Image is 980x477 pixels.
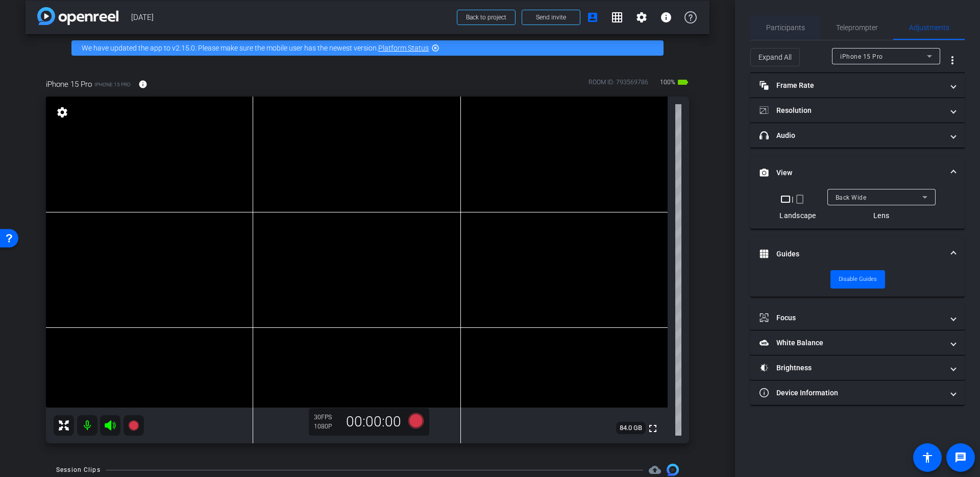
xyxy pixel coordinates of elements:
mat-panel-title: Brightness [759,363,943,373]
mat-icon: accessibility [921,451,934,464]
mat-expansion-panel-header: View [750,156,965,189]
span: FPS [321,414,332,421]
span: Destinations for your clips [649,464,661,476]
mat-expansion-panel-header: Device Information [750,380,965,405]
div: 30 [314,413,339,421]
div: We have updated the app to v2.15.0. Please make sure the mobile user has the newest version. [71,40,664,56]
div: ROOM ID: 793569786 [589,78,648,92]
div: Session Clips [56,465,101,475]
mat-expansion-panel-header: Resolution [750,98,965,123]
button: Send invite [522,10,580,25]
mat-icon: message [954,451,967,464]
mat-icon: fullscreen [647,422,659,435]
mat-expansion-panel-header: Frame Rate [750,73,965,98]
mat-panel-title: Frame Rate [759,80,943,91]
mat-panel-title: View [759,168,943,178]
span: Back to project [466,14,506,21]
span: iPhone 15 Pro [46,79,92,90]
img: Session clips [667,464,679,476]
mat-panel-title: Audio [759,130,943,141]
button: Expand All [750,48,800,66]
div: 00:00:00 [339,413,408,431]
div: Guides [750,270,965,297]
mat-icon: more_vert [946,54,959,66]
span: Adjustments [909,24,949,31]
mat-icon: crop_portrait [794,193,806,205]
mat-expansion-panel-header: White Balance [750,330,965,355]
span: iPhone 15 Pro [94,81,131,88]
mat-expansion-panel-header: Guides [750,237,965,270]
mat-icon: grid_on [611,11,623,23]
mat-icon: battery_std [677,76,689,88]
mat-panel-title: Guides [759,249,943,259]
mat-icon: settings [55,106,69,118]
div: Landscape [779,210,816,221]
span: Teleprompter [836,24,878,31]
mat-panel-title: Device Information [759,388,943,398]
span: Disable Guides [839,272,877,287]
span: 84.0 GB [616,422,646,434]
mat-icon: info [660,11,672,23]
button: More Options for Adjustments Panel [940,48,965,73]
mat-expansion-panel-header: Focus [750,305,965,330]
mat-panel-title: Resolution [759,105,943,116]
mat-panel-title: Focus [759,313,943,323]
mat-icon: crop_landscape [779,193,792,205]
div: | [779,193,816,205]
span: Participants [766,24,805,31]
a: Platform Status [378,44,429,52]
span: Expand All [758,47,792,67]
span: Back Wide [836,194,867,201]
button: Disable Guides [830,270,885,289]
mat-icon: highlight_off [431,44,439,52]
button: Back to project [457,10,516,25]
mat-expansion-panel-header: Brightness [750,355,965,380]
span: Send invite [536,13,566,21]
img: app-logo [37,7,118,25]
mat-icon: info [138,80,148,89]
span: iPhone 15 Pro [840,53,883,60]
mat-panel-title: White Balance [759,338,943,348]
div: View [750,189,965,229]
mat-icon: cloud_upload [649,464,661,476]
mat-icon: settings [635,11,648,23]
div: 1080P [314,422,339,431]
span: 100% [658,74,677,90]
mat-icon: account_box [586,11,599,23]
mat-expansion-panel-header: Audio [750,123,965,148]
span: [DATE] [131,7,451,28]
